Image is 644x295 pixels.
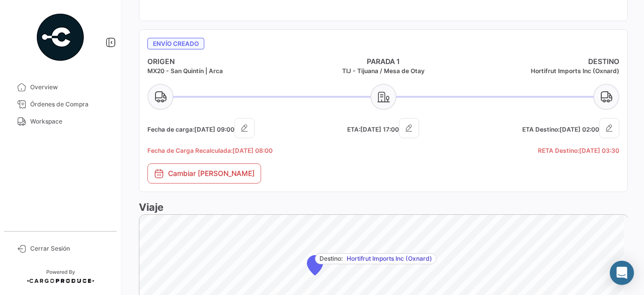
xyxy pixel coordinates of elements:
[462,56,619,67] h4: DESTINO
[559,126,599,133] span: [DATE] 02:00
[139,200,628,214] h3: Viaje
[147,56,305,67] h4: ORIGEN
[30,100,109,109] span: Órdenes de Compra
[232,147,273,154] span: [DATE] 08:00
[462,67,619,76] h5: Hortifrut Imports Inc (Oxnard)
[35,12,86,63] img: powered-by.png
[305,67,462,76] h5: TIJ - Tijuana / Mesa de Otay
[307,255,323,275] div: Map marker
[8,79,113,96] a: Overview
[347,254,432,263] span: Hortifrut Imports Inc (Oxnard)
[462,146,619,155] h5: RETA Destino:
[147,67,305,76] h5: MX20 - San Quintín | Arca
[462,118,619,138] h5: ETA Destino:
[147,146,305,155] h5: Fecha de Carga Recalculada:
[194,126,234,133] span: [DATE] 09:00
[610,261,634,285] div: Abrir Intercom Messenger
[8,113,113,130] a: Workspace
[305,118,462,138] h5: ETA:
[579,147,619,154] span: [DATE] 03:30
[147,163,261,184] button: Cambiar [PERSON_NAME]
[30,117,109,126] span: Workspace
[30,83,109,92] span: Overview
[8,96,113,113] a: Órdenes de Compra
[147,38,204,49] span: Envío creado
[30,244,109,253] span: Cerrar Sesión
[305,56,462,67] h4: PARADA 1
[360,126,399,133] span: [DATE] 17:00
[147,118,305,138] h5: Fecha de carga:
[319,254,343,263] span: Destino:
